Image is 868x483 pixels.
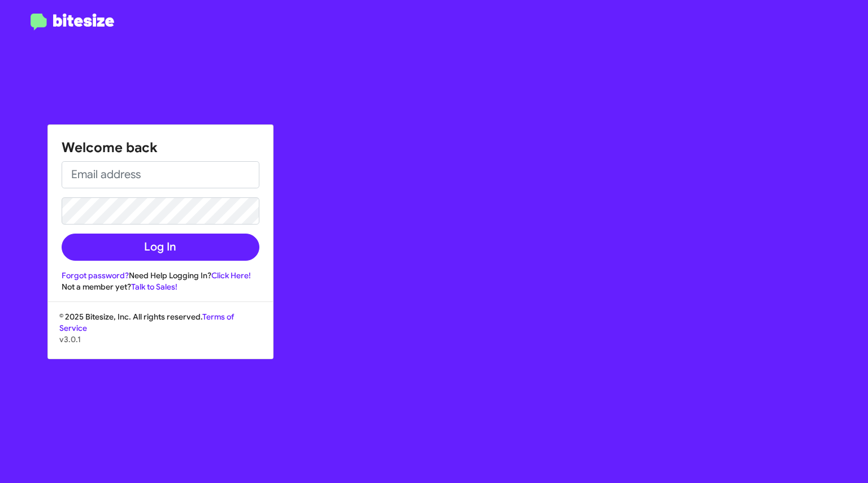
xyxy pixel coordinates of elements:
a: Forgot password? [62,270,129,281]
h1: Welcome back [62,139,259,157]
div: Need Help Logging In? [62,270,259,281]
a: Click Here! [211,270,251,281]
a: Talk to Sales! [131,282,177,292]
input: Email address [62,161,259,188]
p: v3.0.1 [59,334,262,345]
button: Log In [62,234,259,261]
div: © 2025 Bitesize, Inc. All rights reserved. [48,311,273,359]
a: Terms of Service [59,312,234,333]
div: Not a member yet? [62,281,259,292]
